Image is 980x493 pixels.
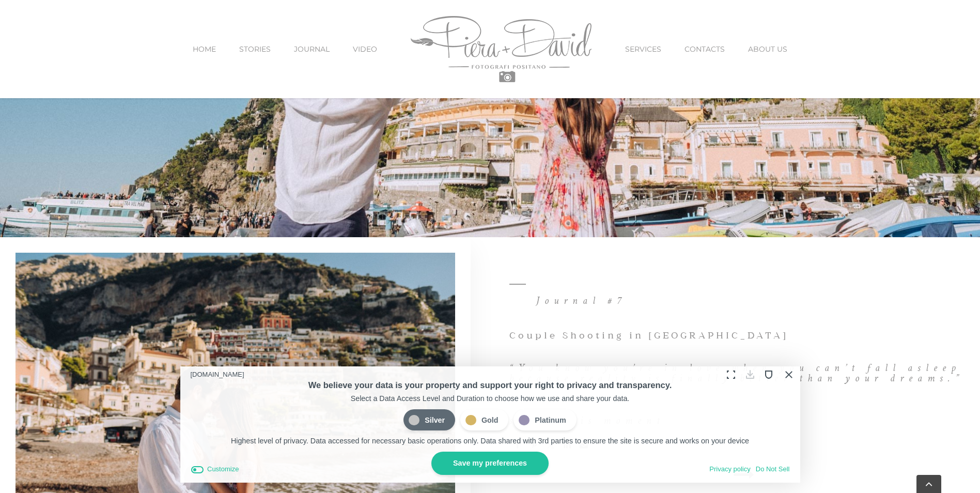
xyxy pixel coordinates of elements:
span: JOURNAL [294,45,330,53]
a: CONTACTS [685,27,725,71]
span: VIDEO [353,45,377,53]
a: VIDEO [353,27,377,71]
div: [DOMAIN_NAME] [191,368,244,381]
span: Journal #7 [509,294,626,307]
span: SERVICES [625,45,661,53]
button: Download Consent [742,366,758,382]
h6: “You know you’re in love when you can’t fall asleep because reality is finally better than your d... [509,363,980,383]
button: Customize [191,464,239,475]
button: Protection Status: On [761,366,777,382]
a: HOME [193,27,216,71]
span: HOME [193,45,216,53]
button: Save my preferences [431,452,549,475]
span: ABOUT US [748,45,787,53]
button: Privacy policy [709,464,750,475]
button: Close Cookie Compliance [780,366,796,382]
p: Highest level of privacy. Data accessed for necessary basic operations only. Data shared with 3rd... [191,436,790,446]
button: Do Not Sell [756,464,790,475]
span: CONTACTS [685,45,725,53]
a: ABOUT US [748,27,787,71]
a: JOURNAL [294,27,330,71]
button: Expand Toggle [723,366,739,382]
label: Gold [460,409,508,431]
a: SERVICES [625,27,661,71]
span: We believe your data is your property and support your right to privacy and transparency. [308,380,672,390]
label: Silver [403,409,455,431]
div: Select a Data Access Level and Duration to choose how we use and share your data. [191,393,790,404]
label: Platinum [514,409,576,431]
a: STORIES [239,27,271,71]
h5: Couple Shooting in [GEOGRAPHIC_DATA] [509,329,788,343]
img: Piera Plus David Photography Positano Logo [411,16,592,82]
span: STORIES [239,45,271,53]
